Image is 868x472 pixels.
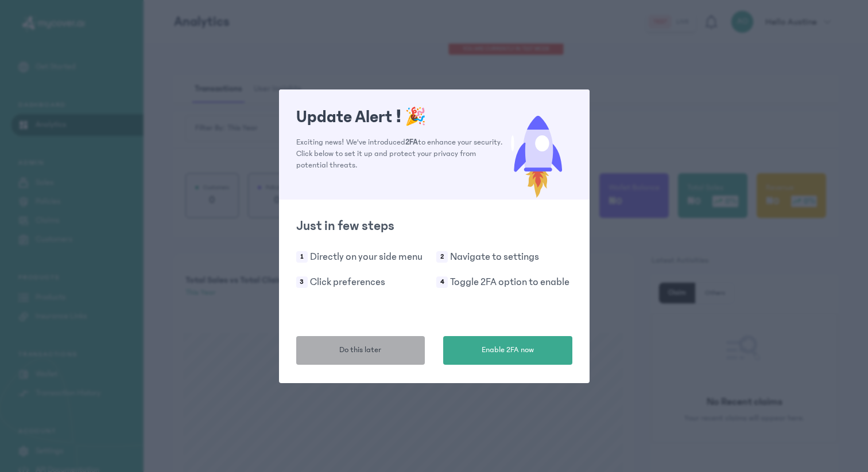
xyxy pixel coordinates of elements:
span: Enable 2FA now [482,344,534,356]
span: 4 [436,276,448,288]
button: Enable 2FA now [443,336,572,365]
p: Toggle 2FA option to enable [450,274,569,290]
span: 2 [436,251,448,263]
span: Do this later [339,344,381,356]
h1: Update Alert ! [296,107,503,127]
p: Exciting news! We've introduced to enhance your security. Click below to set it up and protect yo... [296,136,503,171]
h2: Just in few steps [296,217,572,235]
p: Directly on your side menu [310,249,423,265]
span: 3 [296,276,308,288]
span: 2FA [405,138,418,147]
p: Click preferences [310,274,385,290]
p: Navigate to settings [450,249,539,265]
button: Do this later [296,336,425,365]
span: 🎉 [405,107,426,127]
span: 1 [296,251,308,263]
